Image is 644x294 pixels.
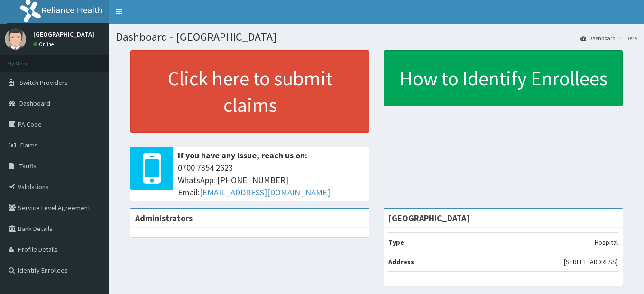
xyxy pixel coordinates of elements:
h1: Dashboard - [GEOGRAPHIC_DATA] [116,31,637,43]
b: Administrators [135,212,193,223]
strong: [GEOGRAPHIC_DATA] [388,212,469,223]
li: Here [616,34,637,42]
a: [EMAIL_ADDRESS][DOMAIN_NAME] [200,187,330,198]
span: Claims [19,141,38,149]
a: Dashboard [580,34,616,42]
p: [STREET_ADDRESS] [564,257,618,266]
b: Address [388,257,414,266]
p: [GEOGRAPHIC_DATA] [33,31,94,37]
span: 0700 7354 2623 WhatsApp: [PHONE_NUMBER] Email: [178,162,365,198]
b: Type [388,238,404,247]
a: Online [33,41,56,47]
span: Tariffs [19,162,37,170]
span: Switch Providers [19,78,68,87]
b: If you have any issue, reach us on: [178,150,307,161]
p: Hospital [595,238,618,247]
a: How to Identify Enrollees [384,50,623,106]
img: User Image [5,28,26,50]
span: Dashboard [19,99,50,108]
a: Click here to submit claims [130,50,369,133]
